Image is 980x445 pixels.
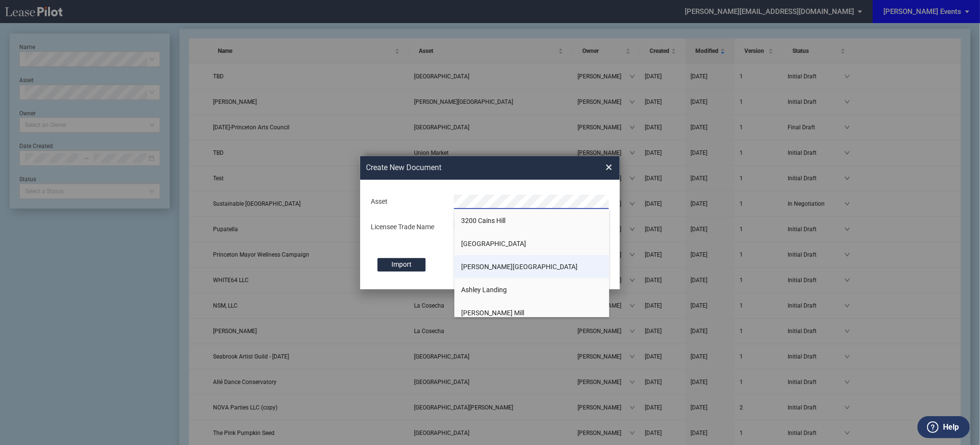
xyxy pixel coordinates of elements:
div: Licensee Trade Name [365,222,448,232]
div: Asset [365,197,448,207]
li: Ashley Landing [454,278,610,301]
label: Import [377,258,426,272]
span: 3200 Cains Hill [462,217,506,224]
span: × [605,160,612,175]
md-dialog: Create New ... [360,156,620,289]
span: Ashley Landing [462,286,507,294]
li: [GEOGRAPHIC_DATA] [454,232,610,255]
li: [PERSON_NAME] Mill [454,301,610,324]
label: Help [943,421,959,433]
li: [PERSON_NAME][GEOGRAPHIC_DATA] [454,255,610,278]
h2: Create New Document [366,162,571,173]
li: 3200 Cains Hill [454,209,610,232]
span: [PERSON_NAME] Mill [462,309,525,317]
span: [GEOGRAPHIC_DATA] [462,240,527,247]
span: [PERSON_NAME][GEOGRAPHIC_DATA] [462,263,578,271]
